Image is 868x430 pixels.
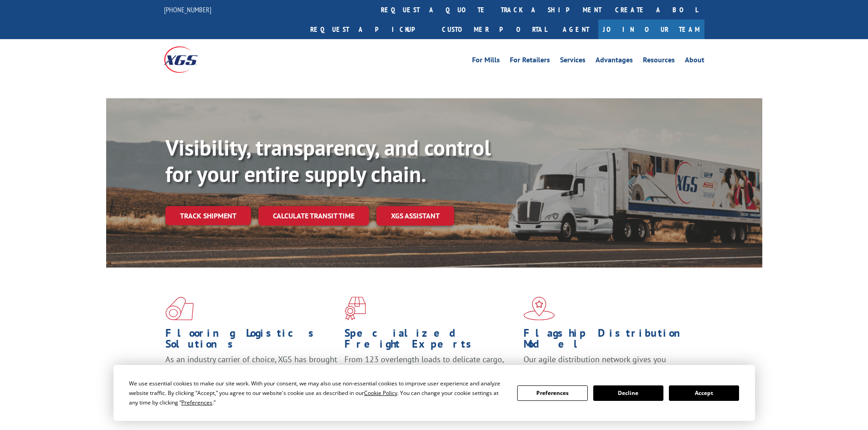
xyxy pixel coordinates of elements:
a: Join Our Team [598,20,704,39]
a: Agent [554,20,598,39]
button: Decline [593,385,663,401]
img: xgs-icon-focused-on-flooring-red [344,297,366,320]
p: From 123 overlength loads to delicate cargo, our experienced staff knows the best way to move you... [344,354,517,395]
h1: Flagship Distribution Model [524,328,696,354]
span: Our agile distribution network gives you nationwide inventory management on demand. [524,354,691,375]
button: Accept [669,385,739,401]
a: Calculate transit time [258,206,369,226]
a: For Mills [472,56,500,66]
h1: Flooring Logistics Solutions [165,328,338,354]
b: Visibility, transparency, and control for your entire supply chain. [165,133,491,188]
div: Cookie Consent Prompt [113,365,755,421]
a: For Retailers [510,56,550,66]
a: Resources [643,56,675,66]
a: Advantages [596,56,633,66]
h1: Specialized Freight Experts [344,328,517,354]
img: xgs-icon-total-supply-chain-intelligence-red [165,297,194,320]
a: About [685,56,704,66]
div: We use essential cookies to make our site work. With your consent, we may also use non-essential ... [129,379,506,407]
span: As an industry carrier of choice, XGS has brought innovation and dedication to flooring logistics... [165,354,337,386]
img: xgs-icon-flagship-distribution-model-red [524,297,555,320]
span: Preferences [181,399,212,406]
button: Preferences [517,385,587,401]
a: [PHONE_NUMBER] [164,5,211,14]
a: Track shipment [165,206,251,225]
a: Request a pickup [303,20,435,39]
a: XGS ASSISTANT [376,206,454,226]
a: Customer Portal [435,20,554,39]
span: Cookie Policy [364,389,397,397]
a: Services [560,56,586,66]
